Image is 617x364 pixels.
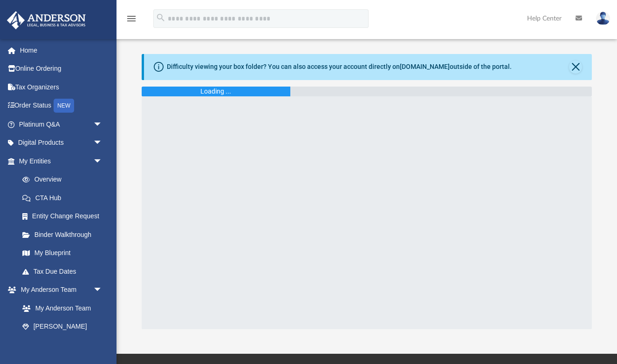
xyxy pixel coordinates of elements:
img: Anderson Advisors Platinum Portal [4,11,89,29]
a: Binder Walkthrough [13,225,117,244]
a: Entity Change Request [13,207,117,226]
a: Tax Due Dates [13,262,117,281]
a: Digital Productsarrow_drop_down [7,134,117,152]
span: arrow_drop_down [93,115,112,134]
i: search [156,13,166,23]
a: My Anderson Teamarrow_drop_down [7,281,112,299]
a: Online Ordering [7,60,117,78]
a: Platinum Q&Aarrow_drop_down [7,115,117,134]
a: menu [126,18,137,24]
a: Tax Organizers [7,78,117,96]
a: [DOMAIN_NAME] [400,63,450,70]
div: NEW [54,99,74,113]
span: arrow_drop_down [93,152,112,171]
a: My Blueprint [13,244,112,263]
a: My Anderson Team [13,299,107,317]
a: My Entitiesarrow_drop_down [7,152,117,170]
a: Overview [13,170,117,189]
div: Loading ... [200,87,231,96]
span: arrow_drop_down [93,281,112,300]
a: Home [7,41,117,60]
span: arrow_drop_down [93,134,112,153]
a: CTA Hub [13,189,117,207]
img: User Pic [596,12,610,25]
a: Order StatusNEW [7,96,117,115]
i: menu [126,13,137,24]
button: Close [569,61,582,74]
a: [PERSON_NAME] System [13,317,112,347]
div: Difficulty viewing your box folder? You can also access your account directly on outside of the p... [167,62,512,72]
